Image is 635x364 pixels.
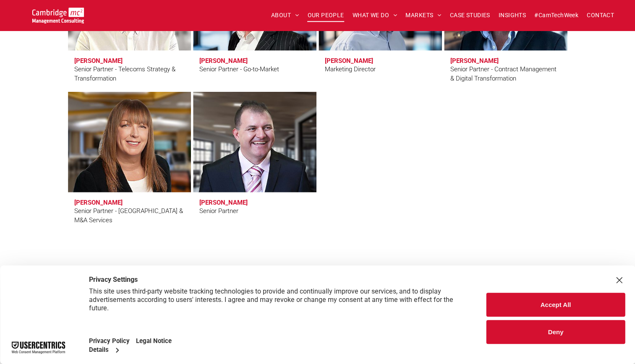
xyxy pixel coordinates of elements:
a: INSIGHTS [494,9,530,22]
div: Senior Partner - Contract Management & Digital Transformation [450,65,561,83]
div: Marketing Director [325,65,376,74]
a: CONTACT [583,9,618,22]
h3: [PERSON_NAME] [450,57,499,65]
a: MARKETS [401,9,445,22]
h3: [PERSON_NAME] [74,199,123,206]
a: #CamTechWeek [530,9,583,22]
img: Cambridge MC Logo [32,8,84,23]
h3: [PERSON_NAME] [74,57,123,65]
div: Senior Partner - [GEOGRAPHIC_DATA] & M&A Services [74,206,185,225]
a: CASE STUDIES [446,9,494,22]
a: WHAT WE DO [348,9,402,22]
div: Senior Partner - Go-to-Market [199,65,279,74]
h3: [PERSON_NAME] [325,57,373,65]
span: OUR PEOPLE [307,9,344,22]
div: Senior Partner - Telecoms Strategy & Transformation [74,65,185,83]
a: ABOUT [267,9,303,22]
div: Senior Partner [199,206,238,216]
h3: [PERSON_NAME] [199,199,248,206]
h3: [PERSON_NAME] [199,57,248,65]
a: Paul Turk [193,92,316,192]
a: Kathy Togher [68,92,191,192]
a: Your Business Transformed | Cambridge Management Consulting [32,9,84,18]
a: OUR PEOPLE [303,9,348,22]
